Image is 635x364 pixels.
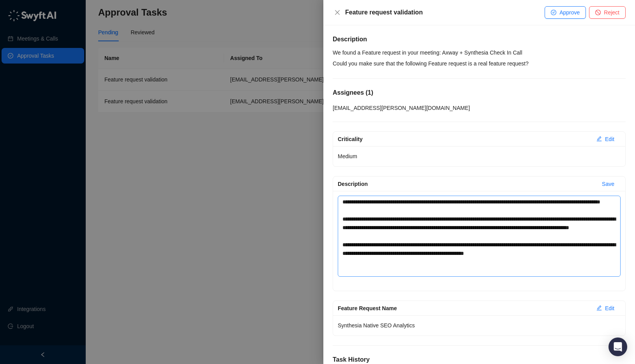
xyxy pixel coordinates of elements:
[595,10,601,15] span: stop
[338,196,621,277] textarea: Description
[596,305,602,311] span: edit
[590,133,621,145] button: Edit
[338,135,590,143] div: Criticality
[333,8,342,17] button: Close
[338,151,621,162] p: Medium
[596,178,621,190] button: Save
[334,9,340,16] span: close
[589,6,626,19] button: Reject
[609,337,627,356] div: Open Intercom Messenger
[345,8,545,17] div: Feature request validation
[602,180,614,188] span: Save
[605,304,614,313] span: Edit
[559,8,580,17] span: Approve
[545,6,586,19] button: Approve
[333,88,626,97] h5: Assignees ( 1 )
[338,320,621,331] p: Synthesia Native SEO Analytics
[605,135,614,143] span: Edit
[596,136,602,141] span: edit
[338,304,590,313] div: Feature Request Name
[333,105,470,111] span: [EMAIL_ADDRESS][PERSON_NAME][DOMAIN_NAME]
[551,10,556,15] span: check-circle
[333,35,626,44] h5: Description
[590,302,621,315] button: Edit
[604,8,619,17] span: Reject
[333,47,626,69] p: We found a Feature request in your meeting: Axway + Synthesia Check In Call Could you make sure t...
[338,180,596,188] div: Description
